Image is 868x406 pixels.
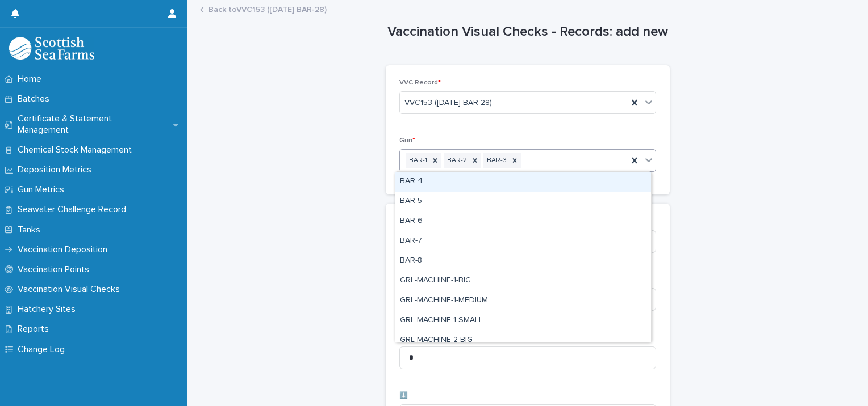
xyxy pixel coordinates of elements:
[404,97,492,109] span: VVC153 ([DATE] BAR-28)
[13,94,59,104] p: Batches
[399,79,441,86] span: VVC Record
[13,324,58,335] p: Reports
[13,244,116,255] p: Vaccination Deposition
[483,153,508,168] div: BAR-3
[208,2,327,15] a: Back toVVC153 ([DATE] BAR-28)
[386,24,670,40] h1: Vaccination Visual Checks - Records: add new
[399,137,415,144] span: Gun
[395,331,651,350] div: GRL-MACHINE-2-BIG
[13,304,85,315] p: Hatchery Sites
[395,212,651,231] div: BAR-6
[13,164,101,175] p: Deposition Metrics
[13,204,135,215] p: Seawater Challenge Record
[395,271,651,291] div: GRL-MACHINE-1-BIG
[13,225,49,235] p: Tanks
[395,291,651,311] div: GRL-MACHINE-1-MEDIUM
[9,37,94,60] img: uOABhIYSsOPhGJQdTwEw
[395,172,651,192] div: BAR-4
[13,74,51,84] p: Home
[399,392,408,399] span: ⬇️
[395,231,651,251] div: BAR-7
[13,184,73,195] p: Gun Metrics
[13,344,74,355] p: Change Log
[406,153,429,168] div: BAR-1
[395,311,651,331] div: GRL-MACHINE-1-SMALL
[13,264,98,275] p: Vaccination Points
[13,113,173,135] p: Certificate & Statement Management
[395,251,651,271] div: BAR-8
[13,284,129,295] p: Vaccination Visual Checks
[444,153,469,168] div: BAR-2
[13,145,141,155] p: Chemical Stock Management
[395,192,651,212] div: BAR-5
